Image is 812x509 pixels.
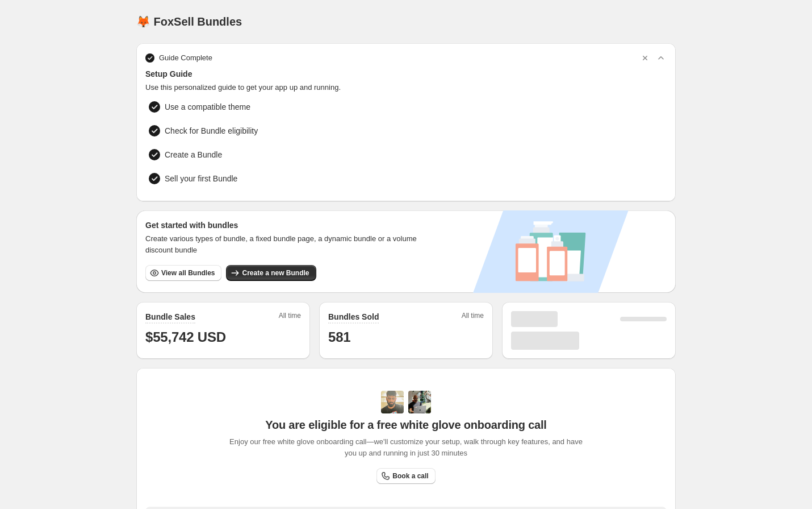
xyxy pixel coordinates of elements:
span: Create various types of bundle, a fixed bundle page, a dynamic bundle or a volume discount bundle [145,233,428,256]
a: Book a call [376,468,435,484]
span: Setup Guide [145,68,667,80]
h2: Bundles Sold [328,311,379,322]
span: Enjoy our free white glove onboarding call—we'll customize your setup, walk through key features,... [224,436,589,459]
span: Guide Complete [159,52,212,64]
span: View all Bundles [161,268,215,278]
span: Book a call [392,471,428,481]
button: View all Bundles [145,265,221,281]
span: Use a compatible theme [165,101,250,113]
h3: Get started with bundles [145,220,428,231]
h1: 🦊 FoxSell Bundles [136,15,242,28]
img: Adi [381,391,404,413]
span: All time [462,311,484,324]
span: Sell your first Bundle [165,173,328,184]
button: Create a new Bundle [226,265,316,281]
img: Prakhar [408,391,431,413]
span: Create a new Bundle [242,268,309,278]
span: Use this personalized guide to get your app up and running. [145,82,667,93]
span: Check for Bundle eligibility [165,125,258,136]
span: All time [279,311,301,324]
h2: Bundle Sales [145,311,195,322]
span: You are eligible for a free white glove onboarding call [265,418,546,432]
h1: 581 [328,328,484,346]
h1: $55,742 USD [145,328,301,346]
span: Create a Bundle [165,149,222,160]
